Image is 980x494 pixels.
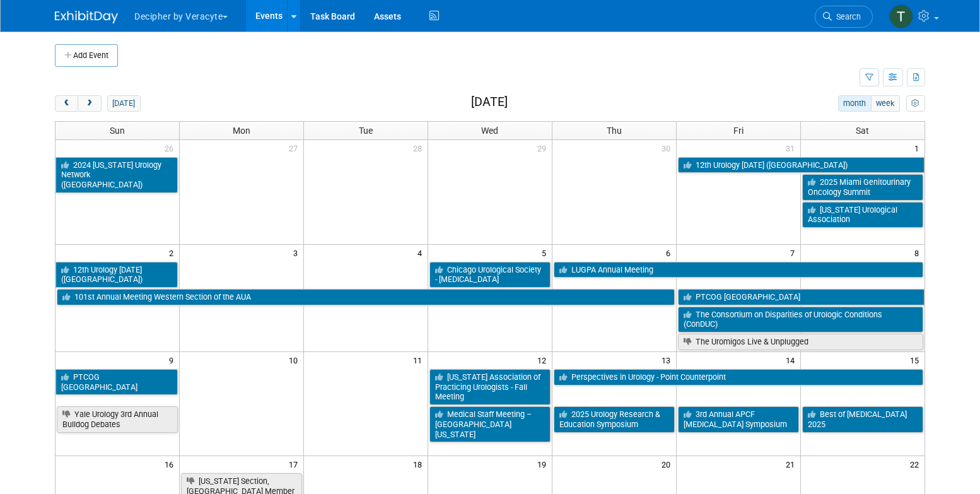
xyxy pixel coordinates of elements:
a: The Consortium on Disparities of Urologic Conditions (ConDUC) [678,307,923,332]
span: 4 [416,245,428,261]
span: 17 [288,456,303,472]
a: 2025 Miami Genitourinary Oncology Summit [802,174,923,200]
span: Wed [481,126,498,136]
span: 31 [785,140,800,156]
button: [DATE] [107,95,141,112]
button: myCustomButton [906,95,925,112]
a: PTCOG [GEOGRAPHIC_DATA] [55,369,178,395]
span: 12 [536,352,552,368]
span: 19 [536,456,552,472]
span: 1 [913,140,925,156]
a: 2025 Urology Research & Education Symposium [554,406,675,432]
span: Fri [733,126,744,136]
span: 5 [540,245,552,261]
span: 13 [660,352,676,368]
span: 9 [168,352,179,368]
span: Sat [856,126,869,136]
span: 21 [785,456,800,472]
a: 101st Annual Meeting Western Section of the AUA [57,289,675,305]
a: 12th Urology [DATE] ([GEOGRAPHIC_DATA]) [55,262,178,288]
span: 30 [660,140,676,156]
h2: [DATE] [471,95,508,109]
a: Perspectives in Urology - Point Counterpoint [554,369,923,385]
span: Tue [359,126,373,136]
span: Sun [110,126,125,136]
span: 2 [168,245,179,261]
span: Mon [233,126,250,136]
span: 10 [288,352,303,368]
img: Tony Alvarado [889,4,913,28]
span: 28 [412,140,428,156]
span: 6 [665,245,676,261]
span: 8 [913,245,925,261]
img: ExhibitDay [55,11,118,23]
a: Medical Staff Meeting – [GEOGRAPHIC_DATA][US_STATE] [429,406,551,442]
button: month [838,95,872,112]
i: Personalize Calendar [911,100,919,108]
a: [US_STATE] Urological Association [802,202,923,228]
span: 15 [909,352,925,368]
a: 2024 [US_STATE] Urology Network ([GEOGRAPHIC_DATA]) [55,157,178,193]
span: Thu [607,126,622,136]
span: 16 [163,456,179,472]
a: Chicago Urological Society - [MEDICAL_DATA] [429,262,551,288]
a: LUGPA Annual Meeting [554,262,923,278]
a: Search [815,6,873,28]
button: prev [55,95,78,112]
span: 3 [292,245,303,261]
a: Yale Urology 3rd Annual Bulldog Debates [57,406,178,432]
span: 14 [785,352,800,368]
span: 22 [909,456,925,472]
span: 29 [536,140,552,156]
a: The Uromigos Live & Unplugged [678,334,923,350]
button: week [871,95,900,112]
a: 12th Urology [DATE] ([GEOGRAPHIC_DATA]) [678,157,925,173]
button: next [78,95,101,112]
a: [US_STATE] Association of Practicing Urologists - Fall Meeting [429,369,551,405]
span: 26 [163,140,179,156]
span: Search [832,12,861,21]
a: 3rd Annual APCF [MEDICAL_DATA] Symposium [678,406,799,432]
span: 20 [660,456,676,472]
a: PTCOG [GEOGRAPHIC_DATA] [678,289,925,305]
span: 27 [288,140,303,156]
span: 18 [412,456,428,472]
span: 7 [789,245,800,261]
button: Add Event [55,44,118,67]
span: 11 [412,352,428,368]
a: Best of [MEDICAL_DATA] 2025 [802,406,923,432]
